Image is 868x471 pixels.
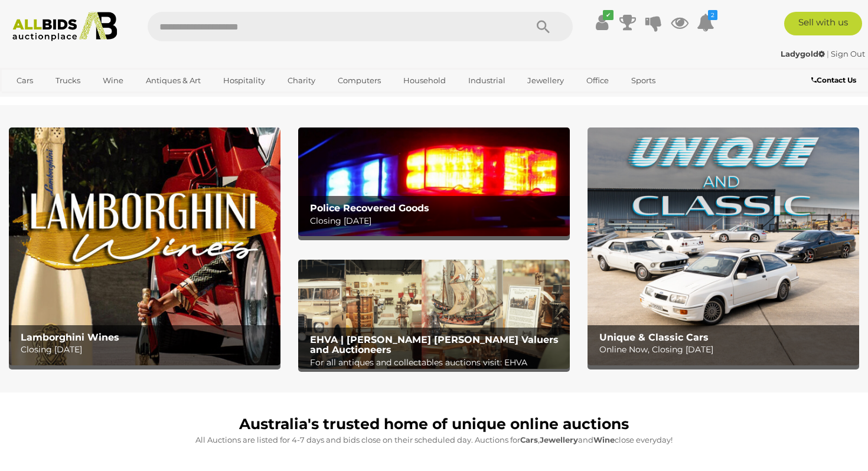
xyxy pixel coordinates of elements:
a: Household [396,71,453,90]
a: ✔ [593,12,611,33]
a: [GEOGRAPHIC_DATA] [9,90,108,110]
b: Unique & Classic Cars [599,332,709,343]
a: Antiques & Art [138,71,208,90]
h1: Australia's trusted home of unique online auctions [15,416,853,433]
a: Sports [624,71,663,90]
p: Closing [DATE] [21,342,275,357]
b: EHVA | [PERSON_NAME] [PERSON_NAME] Valuers and Auctioneers [310,334,559,356]
i: 2 [708,10,717,20]
a: Jewellery [520,71,572,90]
p: Online Now, Closing [DATE] [599,342,854,357]
a: Hospitality [216,71,273,90]
img: EHVA | Evans Hastings Valuers and Auctioneers [298,260,570,368]
a: Sell with us [784,12,862,35]
a: Police Recovered Goods Police Recovered Goods Closing [DATE] [298,127,570,236]
a: Unique & Classic Cars Unique & Classic Cars Online Now, Closing [DATE] [588,127,859,365]
img: Allbids.com.au [6,12,123,41]
img: Lamborghini Wines [9,127,280,365]
p: For all antiques and collectables auctions visit: EHVA [310,355,564,370]
strong: Ladygold [781,49,825,58]
a: Office [579,71,616,90]
strong: Cars [520,435,538,444]
a: Lamborghini Wines Lamborghini Wines Closing [DATE] [9,127,280,365]
i: ✔ [603,10,614,20]
a: Trucks [48,71,88,90]
a: Wine [95,71,131,90]
a: Industrial [461,71,513,90]
img: Police Recovered Goods [298,127,570,236]
a: Ladygold [781,49,827,58]
a: Contact Us [811,74,859,87]
span: | [827,49,829,58]
a: Computers [330,71,389,90]
a: 2 [697,12,714,33]
img: Unique & Classic Cars [588,127,859,365]
strong: Wine [593,435,615,444]
a: Sign Out [831,49,865,58]
a: Charity [280,71,323,90]
a: EHVA | Evans Hastings Valuers and Auctioneers EHVA | [PERSON_NAME] [PERSON_NAME] Valuers and Auct... [298,260,570,368]
b: Contact Us [811,76,856,84]
b: Lamborghini Wines [21,332,119,343]
strong: Jewellery [540,435,578,444]
button: Search [514,12,573,41]
a: Cars [9,71,41,90]
p: All Auctions are listed for 4-7 days and bids close on their scheduled day. Auctions for , and cl... [15,433,853,447]
p: Closing [DATE] [310,214,564,228]
b: Police Recovered Goods [310,202,429,214]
